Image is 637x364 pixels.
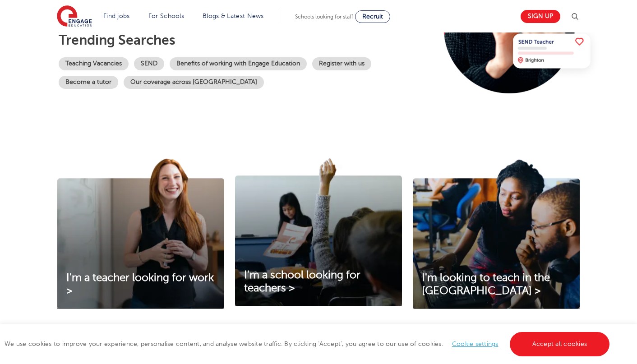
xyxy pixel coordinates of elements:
[59,57,129,70] a: Teaching Vacancies
[244,269,360,294] span: I'm a school looking for teachers >
[203,13,264,19] a: Blogs & Latest News
[124,76,264,89] a: Our coverage across [GEOGRAPHIC_DATA]
[295,14,353,20] span: Schools looking for staff
[510,332,610,356] a: Accept all cookies
[422,272,550,297] span: I'm looking to teach in the [GEOGRAPHIC_DATA] >
[413,158,580,309] img: I'm looking to teach in the UK
[59,76,118,89] a: Become a tutor
[235,158,402,306] img: I'm a school looking for teachers
[413,272,580,298] a: I'm looking to teach in the [GEOGRAPHIC_DATA] >
[170,57,307,70] a: Benefits of working with Engage Education
[134,57,164,70] a: SEND
[57,158,224,309] img: I'm a teacher looking for work
[57,272,224,298] a: I'm a teacher looking for work >
[362,13,383,20] span: Recruit
[57,5,92,28] img: Engage Education
[148,13,184,19] a: For Schools
[235,269,402,295] a: I'm a school looking for teachers >
[452,341,499,347] a: Cookie settings
[521,10,560,23] a: Sign up
[103,13,130,19] a: Find jobs
[5,341,612,347] span: We use cookies to improve your experience, personalise content, and analyse website traffic. By c...
[355,10,390,23] a: Recruit
[312,57,371,70] a: Register with us
[59,32,423,48] p: Trending searches
[66,272,214,297] span: I'm a teacher looking for work >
